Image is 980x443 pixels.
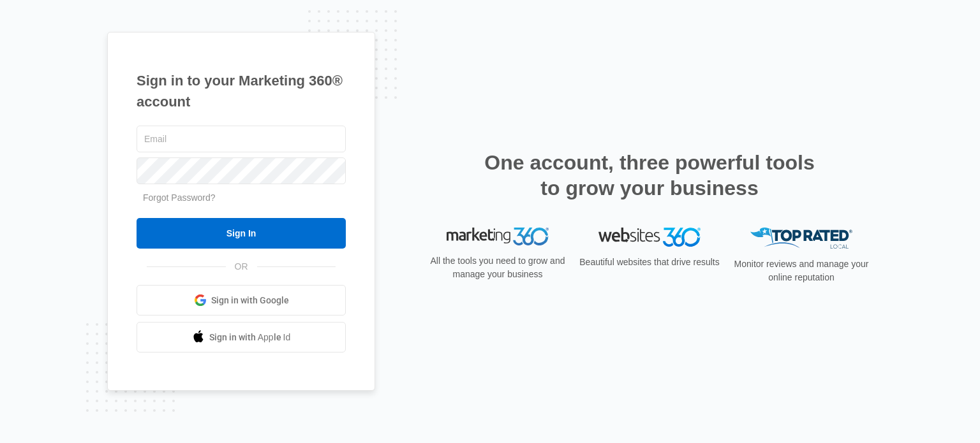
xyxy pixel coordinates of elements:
span: OR [226,260,257,273]
img: Marketing 360 [447,228,549,245]
h2: One account, three powerful tools to grow your business [480,150,819,201]
p: All the tools you need to grow and manage your business [426,254,569,281]
input: Email [137,126,346,152]
p: Beautiful websites that drive results [578,256,721,269]
a: Forgot Password? [143,192,216,203]
span: Sign in with Google [211,294,289,307]
span: Sign in with Apple Id [209,331,291,344]
h1: Sign in to your Marketing 360® account [137,70,346,112]
img: Top Rated Local [750,228,852,249]
input: Sign In [137,218,346,249]
a: Sign in with Apple Id [137,322,346,352]
p: Monitor reviews and manage your online reputation [730,258,873,284]
img: Websites 360 [598,228,701,246]
a: Sign in with Google [137,285,346,316]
